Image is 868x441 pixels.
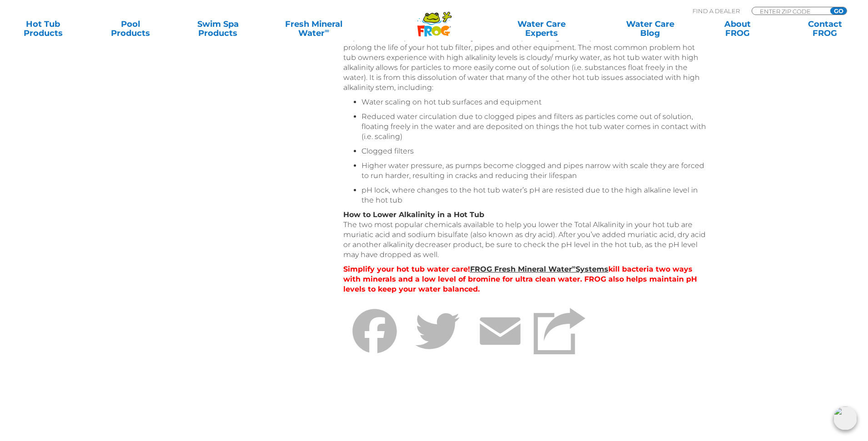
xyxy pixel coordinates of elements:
[271,20,356,38] a: Fresh MineralWater∞
[616,20,684,38] a: Water CareBlog
[325,27,329,34] sup: ∞
[572,263,576,270] sup: ∞
[692,7,740,15] p: Find A Dealer
[343,210,484,219] strong: How to Lower Alkalinity in a Hot Tub
[486,20,597,38] a: Water CareExperts
[361,185,707,205] li: pH lock, where changes to the hot tub water’s pH are resisted due to the high alkaline level in t...
[470,265,609,273] a: FROG Fresh Mineral Water∞Systems
[9,20,77,38] a: Hot TubProducts
[343,265,697,293] strong: Simplify your hot tub water care! kill bacteria two ways with minerals and a low level of bromine...
[96,20,165,38] a: PoolProducts
[469,302,532,388] a: Email
[343,23,707,93] p: While high alkalinity levels are not as damaging to your hot tub as low alkalinity levels, it’s s...
[533,307,586,355] img: Share
[406,302,469,388] a: Twitter
[361,161,707,181] li: Higher water pressure, as pumps become clogged and pipes narrow with scale they are forced to run...
[791,20,859,38] a: ContactFROG
[830,7,847,15] input: GO
[833,406,857,430] img: openIcon
[343,210,707,260] p: The two most popular chemicals available to help you lower the Total Alkalinity in your hot tub a...
[361,97,707,107] li: Water scaling on hot tub surfaces and equipment
[343,302,406,388] a: Facebook
[759,7,820,15] input: Zip Code Form
[703,20,772,38] a: AboutFROG
[361,146,707,156] li: Clogged filters
[184,20,252,38] a: Swim SpaProducts
[361,112,707,142] li: Reduced water circulation due to clogged pipes and filters as particles come out of solution, flo...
